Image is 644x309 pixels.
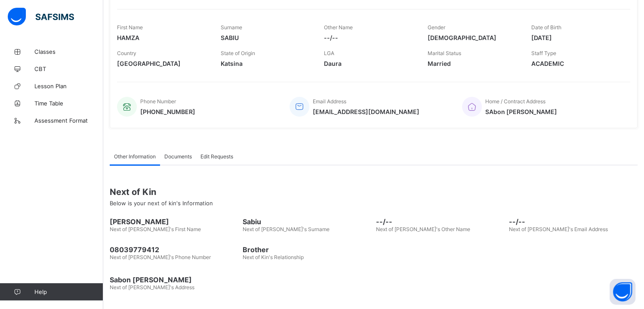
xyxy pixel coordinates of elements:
span: Next of Kin's Relationship [243,254,304,260]
span: [GEOGRAPHIC_DATA] [117,60,208,67]
span: Next of [PERSON_NAME]'s Surname [243,226,330,232]
span: Next of Kin [110,187,638,197]
span: CBT [34,65,103,72]
span: 08039779412 [110,245,238,254]
span: Other Information [114,153,156,160]
span: Help [34,288,103,295]
span: Brother [243,245,371,254]
span: LGA [324,50,334,56]
span: Country [117,50,136,56]
span: SABIU [221,34,311,41]
span: Married [428,60,518,67]
span: Time Table [34,100,103,107]
span: --/-- [376,217,505,226]
button: Open asap [610,279,635,305]
span: Next of [PERSON_NAME]'s Other Name [376,226,470,232]
span: Katsina [221,60,311,67]
span: Next of [PERSON_NAME]'s Address [110,284,194,290]
span: --/-- [324,34,415,41]
span: [EMAIL_ADDRESS][DOMAIN_NAME] [313,108,419,115]
span: Lesson Plan [34,83,103,90]
span: Staff Type [531,50,556,56]
span: Email Address [313,98,346,105]
span: First Name [117,24,143,31]
span: Sabiu [243,217,371,226]
span: --/-- [509,217,638,226]
img: safsims [8,8,74,26]
span: Sabon [PERSON_NAME] [110,275,638,284]
span: Date of Birth [531,24,561,31]
span: State of Origin [221,50,255,56]
span: Home / Contract Address [485,98,545,105]
span: Next of [PERSON_NAME]'s Email Address [509,226,608,232]
span: Below is your next of kin's Information [110,200,213,207]
span: Surname [221,24,242,31]
span: Gender [428,24,445,31]
span: Assessment Format [34,117,103,124]
span: Next of [PERSON_NAME]'s Phone Number [110,254,211,260]
span: [PHONE_NUMBER] [140,108,195,115]
span: Marital Status [428,50,461,56]
span: ACADEMIC [531,60,622,67]
span: [PERSON_NAME] [110,217,238,226]
span: Other Name [324,24,353,31]
span: Next of [PERSON_NAME]'s First Name [110,226,201,232]
span: Phone Number [140,98,176,105]
span: Edit Requests [200,153,233,160]
span: HAMZA [117,34,208,41]
span: [DEMOGRAPHIC_DATA] [428,34,518,41]
span: Documents [164,153,192,160]
span: Daura [324,60,415,67]
span: SAbon [PERSON_NAME] [485,108,557,115]
span: [DATE] [531,34,622,41]
span: Classes [34,48,103,55]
